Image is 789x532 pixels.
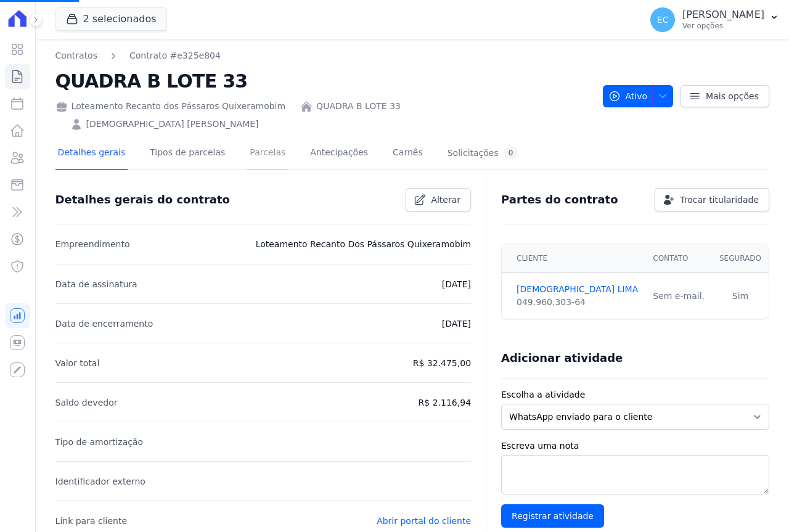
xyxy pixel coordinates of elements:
a: Contratos [55,49,97,62]
a: [DEMOGRAPHIC_DATA] LIMA [517,283,638,296]
span: Ativo [608,85,648,107]
a: Solicitações0 [445,137,521,170]
p: R$ 2.116,94 [419,395,471,410]
p: [DATE] [442,277,471,292]
h3: Partes do contrato [501,192,618,207]
p: Empreendimento [55,237,130,252]
p: Tipo de amortização [55,435,144,449]
div: 049.960.303-64 [517,296,638,309]
div: 0 [504,147,518,159]
input: Registrar atividade [501,504,604,528]
th: Segurado [712,244,769,273]
a: Contrato #e325e804 [129,49,221,62]
h3: Adicionar atividade [501,351,623,366]
th: Contato [645,244,712,273]
label: Escreva uma nota [501,440,769,452]
th: Cliente [502,244,645,273]
div: Loteamento Recanto dos Pássaros Quixeramobim [55,100,286,113]
span: Trocar titularidade [680,194,759,206]
a: [DEMOGRAPHIC_DATA] [PERSON_NAME] [86,118,259,131]
p: R$ 32.475,00 [413,356,471,370]
a: Carnês [390,137,425,170]
td: Sim [712,273,769,319]
a: Abrir portal do cliente [377,516,471,526]
span: Alterar [431,194,460,206]
a: Tipos de parcelas [147,137,227,170]
a: Parcelas [247,137,288,170]
span: EC [657,15,669,24]
td: Sem e-mail. [645,273,712,319]
a: Trocar titularidade [655,188,769,211]
nav: Breadcrumb [55,49,593,62]
a: Mais opções [681,85,769,107]
p: Data de encerramento [55,316,153,331]
a: QUADRA B LOTE 33 [316,100,401,113]
p: Identificador externo [55,474,145,489]
p: Valor total [55,356,100,370]
p: Ver opções [682,21,764,31]
div: Solicitações [448,147,518,159]
p: Loteamento Recanto Dos Pássaros Quixeramobim [256,237,471,252]
nav: Breadcrumb [55,49,221,62]
a: Detalhes gerais [55,137,128,170]
h2: QUADRA B LOTE 33 [55,67,593,95]
label: Escolha a atividade [501,388,769,401]
h3: Detalhes gerais do contrato [55,192,230,207]
button: Ativo [603,85,674,107]
span: Mais opções [706,90,759,102]
button: EC [PERSON_NAME] Ver opções [640,2,789,37]
p: Saldo devedor [55,395,118,410]
p: Data de assinatura [55,277,137,292]
a: Alterar [406,188,471,211]
p: Link para cliente [55,514,127,528]
button: 2 selecionados [55,7,167,31]
p: [DATE] [442,316,471,331]
a: Antecipações [308,137,370,170]
p: [PERSON_NAME] [682,9,764,21]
